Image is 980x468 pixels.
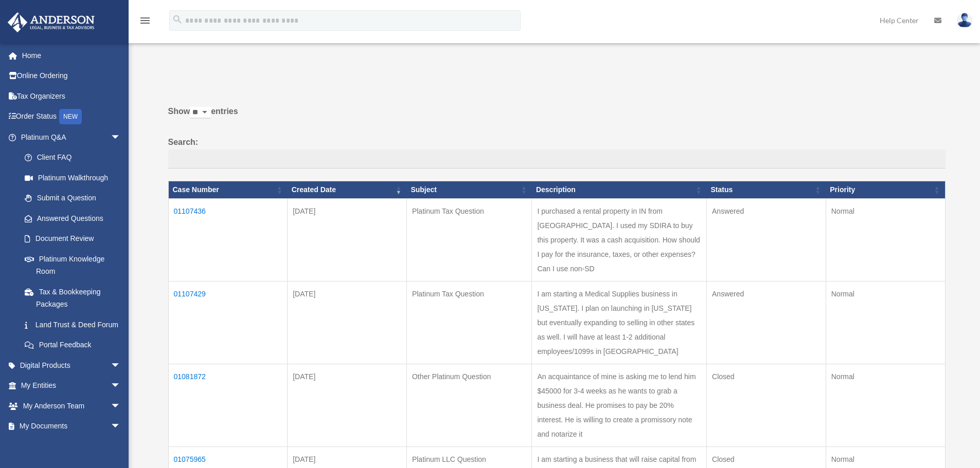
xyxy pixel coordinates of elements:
[532,281,707,364] td: I am starting a Medical Supplies business in [US_STATE]. I plan on launching in [US_STATE] but ev...
[707,181,826,199] th: Status: activate to sort column ascending
[168,364,288,446] td: 01081872
[826,281,945,364] td: Normal
[14,335,131,355] a: Portal Feedback
[7,396,136,416] a: My Anderson Teamarrow_drop_down
[168,104,946,129] label: Show entries
[7,127,131,147] a: Platinum Q&Aarrow_drop_down
[168,198,288,281] td: 01107436
[7,86,136,106] a: Tax Organizers
[707,198,826,281] td: Answered
[14,147,131,168] a: Client FAQ
[139,14,151,27] i: menu
[288,198,407,281] td: [DATE]
[7,376,136,396] a: My Entitiesarrow_drop_down
[59,109,82,124] div: NEW
[168,135,946,169] label: Search:
[406,198,532,281] td: Platinum Tax Question
[826,198,945,281] td: Normal
[14,188,131,209] a: Submit a Question
[168,281,288,364] td: 01107429
[7,66,136,86] a: Online Ordering
[826,364,945,446] td: Normal
[532,364,707,446] td: An acquaintance of mine is asking me to lend him $45000 for 3-4 weeks as he wants to grab a busin...
[406,181,532,199] th: Subject: activate to sort column ascending
[168,181,288,199] th: Case Number: activate to sort column ascending
[532,181,707,199] th: Description: activate to sort column ascending
[14,229,131,249] a: Document Review
[532,198,707,281] td: I purchased a rental property in IN from [GEOGRAPHIC_DATA]. I used my SDIRA to buy this property....
[14,208,126,229] a: Answered Questions
[111,376,131,397] span: arrow_drop_down
[111,127,131,148] span: arrow_drop_down
[826,181,945,199] th: Priority: activate to sort column ascending
[111,355,131,376] span: arrow_drop_down
[5,12,98,32] img: Anderson Advisors Platinum Portal
[7,45,136,66] a: Home
[172,14,183,25] i: search
[707,281,826,364] td: Answered
[7,106,136,127] a: Order StatusNEW
[7,416,136,437] a: My Documentsarrow_drop_down
[288,281,407,364] td: [DATE]
[14,249,131,282] a: Platinum Knowledge Room
[406,364,532,446] td: Other Platinum Question
[288,181,407,199] th: Created Date: activate to sort column ascending
[190,107,211,119] select: Showentries
[7,355,136,376] a: Digital Productsarrow_drop_down
[111,396,131,417] span: arrow_drop_down
[111,416,131,437] span: arrow_drop_down
[288,364,407,446] td: [DATE]
[14,167,131,188] a: Platinum Walkthrough
[139,18,151,27] a: menu
[14,314,131,335] a: Land Trust & Deed Forum
[707,364,826,446] td: Closed
[406,281,532,364] td: Platinum Tax Question
[168,149,946,169] input: Search:
[14,282,131,314] a: Tax & Bookkeeping Packages
[957,13,972,28] img: User Pic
